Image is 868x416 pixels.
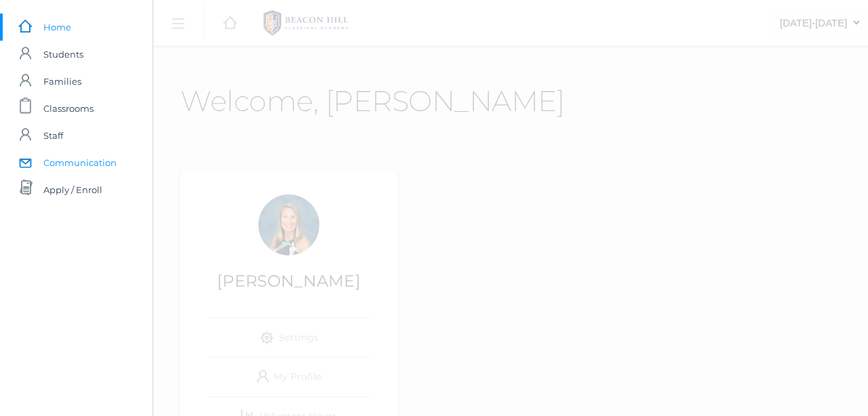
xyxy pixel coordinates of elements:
span: Families [43,68,81,95]
span: Apply / Enroll [43,176,102,203]
span: Home [43,14,71,41]
span: Students [43,41,83,68]
span: Communication [43,149,117,176]
span: Staff [43,122,63,149]
span: Classrooms [43,95,94,122]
